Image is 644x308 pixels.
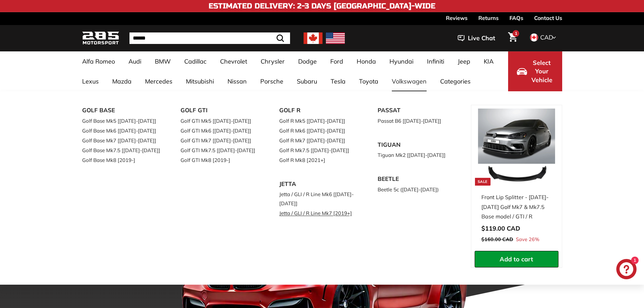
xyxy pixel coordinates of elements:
a: Mitsubishi [179,71,221,91]
input: Search [129,32,290,44]
a: Mercedes [138,71,179,91]
a: Jeep [451,51,477,71]
span: Live Chat [468,34,495,43]
a: TIGUAN [378,139,457,150]
a: Golf R Mk7.5 [[DATE]-[DATE]] [279,145,359,155]
a: Beetle 5c ([DATE]-[DATE]) [378,185,457,194]
a: KIA [477,51,500,71]
a: Cadillac [177,51,213,71]
a: Passat B6 [[DATE]-[DATE]] [378,116,457,126]
a: Contact Us [534,12,562,24]
a: Categories [433,71,477,91]
a: Sale Front Lip Splitter - [DATE]-[DATE] Golf Mk7 & Mk7.5 Base model / GTI / R Save 26% [475,105,558,251]
span: CAD [540,33,553,41]
a: Porsche [254,71,290,91]
span: 1 [515,31,517,36]
span: Select Your Vehicle [530,58,553,85]
a: Alfa Romeo [75,51,122,71]
h4: Estimated Delivery: 2-3 Days [GEOGRAPHIC_DATA]-Wide [209,2,435,10]
a: Dodge [291,51,324,71]
a: Golf Base Mk5 [[DATE]-[DATE]] [82,116,162,126]
a: PASSAT [378,105,457,116]
span: $119.00 CAD [481,224,520,232]
a: Jetta / GLI / R Line Mk6 [[DATE]-[DATE]] [279,189,359,208]
a: FAQs [509,12,523,24]
a: Nissan [221,71,254,91]
a: Returns [478,12,499,24]
img: Logo_285_Motorsport_areodynamics_components [82,30,119,46]
a: Golf GTI Mk5 [[DATE]-[DATE]] [181,116,260,126]
a: Honda [350,51,383,71]
a: Golf Base Mk6 [[DATE]-[DATE]] [82,126,162,136]
button: Live Chat [449,30,504,47]
a: Ford [324,51,350,71]
a: Cart [504,27,521,50]
a: Golf R Mk6 [[DATE]-[DATE]] [279,126,359,136]
a: Golf Base Mk7.5 [[DATE]-[DATE]] [82,145,162,155]
a: GOLF GTI [181,105,260,116]
a: Audi [122,51,148,71]
a: Golf R Mk7 [[DATE]-[DATE]] [279,136,359,145]
a: Golf GTI Mk7.5 [[DATE]-[DATE]] [181,145,260,155]
a: BEETLE [378,173,457,185]
a: Chevrolet [213,51,254,71]
a: Golf Base Mk7 [[DATE]-[DATE]] [82,136,162,145]
a: Golf R Mk8 [2021+] [279,155,359,165]
div: Front Lip Splitter - [DATE]-[DATE] Golf Mk7 & Mk7.5 Base model / GTI / R [481,192,552,221]
a: Chrysler [254,51,291,71]
a: Tiguan Mk2 [[DATE]-[DATE]] [378,150,457,160]
a: Hyundai [383,51,420,71]
a: JETTA [279,179,359,190]
a: GOLF BASE [82,105,162,116]
a: Infiniti [420,51,451,71]
span: $160.00 CAD [481,236,513,242]
inbox-online-store-chat: Shopify online store chat [614,259,639,281]
div: Sale [475,178,491,186]
a: Golf R Mk5 [[DATE]-[DATE]] [279,116,359,126]
span: Save 26% [516,235,539,244]
a: Reviews [446,12,468,24]
button: Select Your Vehicle [508,51,562,91]
button: Add to cart [475,251,558,268]
a: Toyota [352,71,385,91]
a: Golf GTI Mk7 [[DATE]-[DATE]] [181,136,260,145]
a: Lexus [75,71,105,91]
a: Golf Base Mk8 [2019-] [82,155,162,165]
a: Golf GTI Mk8 [2019-] [181,155,260,165]
a: Tesla [324,71,352,91]
a: Mazda [105,71,138,91]
a: Jetta / GLI / R Line Mk7 [2019+] [279,208,359,218]
a: BMW [148,51,177,71]
a: Golf GTI Mk6 [[DATE]-[DATE]] [181,126,260,136]
span: Add to cart [500,255,533,263]
a: GOLF R [279,105,359,116]
a: Subaru [290,71,324,91]
a: Volkswagen [385,71,433,91]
